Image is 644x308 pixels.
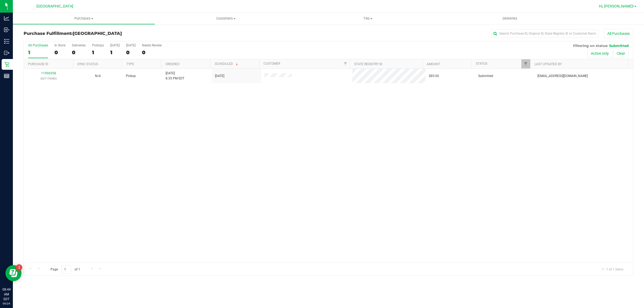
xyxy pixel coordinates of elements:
div: [DATE] [126,43,136,47]
span: Filtering on status: [573,43,608,48]
span: Purchases [13,16,155,21]
span: Tills [297,16,438,21]
span: Customers [155,16,297,21]
div: In Store [54,43,65,47]
a: Deliveries [439,13,581,24]
iframe: Resource center [5,265,21,281]
inline-svg: Inventory [4,39,9,44]
a: 11996958 [41,71,56,75]
span: Submitted [478,74,493,79]
div: Deliveries [72,43,86,47]
input: Search Purchase ID, Original ID, State Registry ID or Customer Name... [491,30,598,38]
div: 1 [28,49,48,56]
inline-svg: Inbound [4,27,9,32]
span: Not Applicable [95,74,101,78]
div: All Purchases [28,43,48,47]
a: Customers [155,13,297,24]
button: All Purchases [604,29,633,38]
div: 0 [54,49,65,56]
inline-svg: Analytics [4,16,9,21]
p: 09/24 [2,302,10,306]
a: Sync Status [77,62,98,66]
inline-svg: Reports [4,73,9,79]
button: Clear [613,49,629,58]
span: 1 - 1 of 1 items [598,265,628,273]
a: State Registry ID [354,62,382,66]
a: Filter [341,59,350,68]
div: 1 [110,49,120,56]
div: 0 [72,49,86,56]
div: 1 [92,49,104,56]
a: Purchase ID [28,62,48,66]
div: PickUps [92,43,104,47]
a: Amount [427,62,440,66]
a: Filter [521,59,530,68]
div: 0 [142,49,162,56]
span: Deliveries [495,16,525,21]
p: 08:44 AM EDT [2,287,10,302]
span: [DATE] [215,74,224,79]
inline-svg: Retail [4,62,9,67]
span: Hi, [PERSON_NAME]! [599,4,634,8]
a: Last Updated By [535,62,562,66]
span: Page of 1 [46,265,85,273]
h3: Purchase Fulfillment: [24,31,227,36]
span: Pickup [126,74,136,79]
a: Purchases [13,13,155,24]
p: (327176282) [27,76,70,81]
span: [EMAIL_ADDRESS][DOMAIN_NAME] [537,74,588,79]
span: [GEOGRAPHIC_DATA] [36,4,73,9]
a: Tills [297,13,439,24]
a: Customer [264,62,280,65]
inline-svg: Outbound [4,50,9,56]
a: Status [476,62,487,65]
button: N/A [95,74,101,79]
div: 0 [126,49,136,56]
input: 1 [61,265,71,273]
a: Scheduled [215,62,239,66]
a: Type [126,62,134,66]
span: Submitted [609,43,629,48]
span: [DATE] 8:35 PM EDT [166,71,184,81]
span: [GEOGRAPHIC_DATA] [73,31,122,36]
span: $85.00 [429,74,439,79]
div: Needs Review [142,43,162,47]
iframe: Resource center unread badge [16,264,22,271]
div: [DATE] [110,43,120,47]
button: Active only [587,49,612,58]
a: Ordered [166,62,180,66]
